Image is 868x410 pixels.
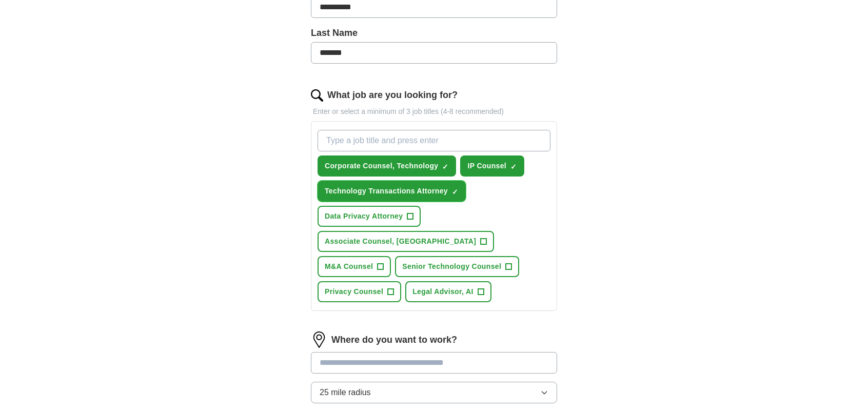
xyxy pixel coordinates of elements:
label: What job are you looking for? [327,88,458,102]
button: IP Counsel✓ [460,155,524,177]
button: Legal Advisor, AI [405,281,491,302]
p: Enter or select a minimum of 3 job titles (4-8 recommended) [311,106,557,117]
button: 25 mile radius [311,382,557,403]
button: Data Privacy Attorney [318,206,421,227]
span: Data Privacy Attorney [325,211,403,222]
span: Legal Advisor, AI [412,286,474,297]
label: Where do you want to work? [331,333,457,347]
img: location.png [311,331,327,348]
button: Associate Counsel, [GEOGRAPHIC_DATA] [318,231,494,252]
span: Technology Transactions Attorney [325,186,448,197]
span: ✓ [452,188,458,196]
button: Senior Technology Counsel [395,256,519,277]
button: Privacy Counsel [318,281,401,302]
input: Type a job title and press enter [318,130,550,151]
button: Technology Transactions Attorney✓ [318,181,466,202]
span: Privacy Counsel [325,286,383,297]
img: search.png [311,89,323,102]
button: M&A Counsel [318,256,391,277]
span: Corporate Counsel, Technology [325,161,438,171]
span: Associate Counsel, [GEOGRAPHIC_DATA] [325,236,476,247]
span: ✓ [510,163,517,171]
label: Last Name [311,26,557,40]
span: Senior Technology Counsel [402,261,501,272]
span: 25 mile radius [320,386,371,399]
span: IP Counsel [467,161,506,171]
button: Corporate Counsel, Technology✓ [318,155,456,177]
span: M&A Counsel [325,261,373,272]
span: ✓ [442,163,448,171]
